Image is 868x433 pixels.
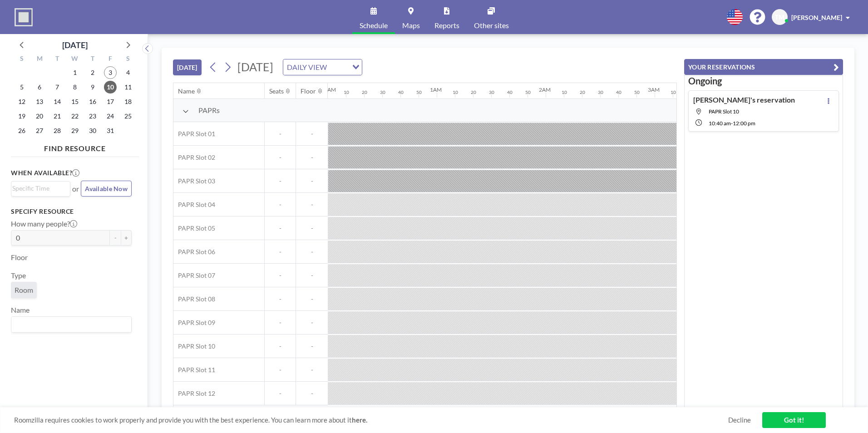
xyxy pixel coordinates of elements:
[296,389,328,398] span: -
[173,295,215,303] span: PAPR Slot 08
[296,201,328,209] span: -
[474,22,509,29] span: Other sites
[539,86,551,93] div: 2AM
[86,95,99,108] span: Thursday, October 16, 2025
[416,89,422,95] div: 50
[12,183,65,193] input: Search for option
[507,89,513,95] div: 40
[265,153,296,162] span: -
[296,177,328,185] span: -
[296,248,328,256] span: -
[51,124,64,137] span: Tuesday, October 28, 2025
[62,39,88,51] div: [DATE]
[69,110,81,123] span: Wednesday, October 22, 2025
[173,59,202,75] button: [DATE]
[173,389,215,398] span: PAPR Slot 12
[489,89,494,95] div: 30
[296,153,328,162] span: -
[321,86,336,93] div: 12AM
[648,86,660,93] div: 3AM
[85,185,128,192] span: Available Now
[15,81,28,93] span: Sunday, October 5, 2025
[81,181,132,197] button: Available Now
[15,8,33,26] img: organization-logo
[173,248,215,256] span: PAPR Slot 06
[69,81,81,93] span: Wednesday, October 8, 2025
[104,81,117,93] span: Friday, October 10, 2025
[265,201,296,209] span: -
[51,110,64,123] span: Tuesday, October 21, 2025
[15,124,28,137] span: Sunday, October 26, 2025
[296,295,328,303] span: -
[122,95,134,108] span: Saturday, October 18, 2025
[110,230,121,246] button: -
[352,416,367,424] a: here.
[14,416,728,424] span: Roomzilla requires cookies to work properly and provide you with the best experience. You can lea...
[86,124,99,137] span: Thursday, October 30, 2025
[709,108,739,115] span: PAPR Slot 10
[11,305,30,315] label: Name
[104,66,117,79] span: Friday, October 3, 2025
[15,95,28,108] span: Sunday, October 12, 2025
[434,22,459,29] span: Reports
[580,89,585,95] div: 20
[791,14,842,21] span: [PERSON_NAME]
[265,271,296,280] span: -
[684,59,843,75] button: YOUR RESERVATIONS
[11,253,28,262] label: Floor
[12,319,126,330] input: Search for option
[296,342,328,350] span: -
[733,120,755,127] span: 12:00 PM
[296,130,328,138] span: -
[173,153,215,162] span: PAPR Slot 02
[104,110,117,123] span: Friday, October 24, 2025
[69,124,81,137] span: Wednesday, October 29, 2025
[173,342,215,350] span: PAPR Slot 10
[265,130,296,138] span: -
[11,140,139,153] h4: FIND RESOURCE
[15,285,33,294] span: Room
[104,124,117,137] span: Friday, October 31, 2025
[296,319,328,327] span: -
[173,224,215,232] span: PAPR Slot 05
[709,120,731,127] span: 10:40 AM
[762,412,826,428] a: Got it!
[86,66,99,79] span: Thursday, October 2, 2025
[51,81,64,93] span: Tuesday, October 7, 2025
[344,89,349,95] div: 10
[265,295,296,303] span: -
[453,89,458,95] div: 10
[72,184,79,193] span: or
[33,95,46,108] span: Monday, October 13, 2025
[693,95,795,104] h4: [PERSON_NAME]'s reservation
[283,59,362,75] div: Search for option
[296,224,328,232] span: -
[265,224,296,232] span: -
[296,271,328,280] span: -
[173,201,215,209] span: PAPR Slot 04
[562,89,567,95] div: 10
[11,317,131,332] div: Search for option
[11,207,132,216] h3: Specify resource
[122,110,134,123] span: Saturday, October 25, 2025
[285,61,329,73] span: DAILY VIEW
[430,86,442,93] div: 1AM
[122,81,134,93] span: Saturday, October 11, 2025
[173,366,215,374] span: PAPR Slot 11
[173,177,215,185] span: PAPR Slot 03
[13,54,31,65] div: S
[178,87,195,95] div: Name
[296,366,328,374] span: -
[86,81,99,93] span: Thursday, October 9, 2025
[269,87,284,95] div: Seats
[731,120,733,127] span: -
[265,366,296,374] span: -
[69,66,81,79] span: Wednesday, October 1, 2025
[265,389,296,398] span: -
[11,271,26,280] label: Type
[121,230,132,246] button: +
[265,248,296,256] span: -
[84,54,101,65] div: T
[402,22,420,29] span: Maps
[122,66,134,79] span: Saturday, October 4, 2025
